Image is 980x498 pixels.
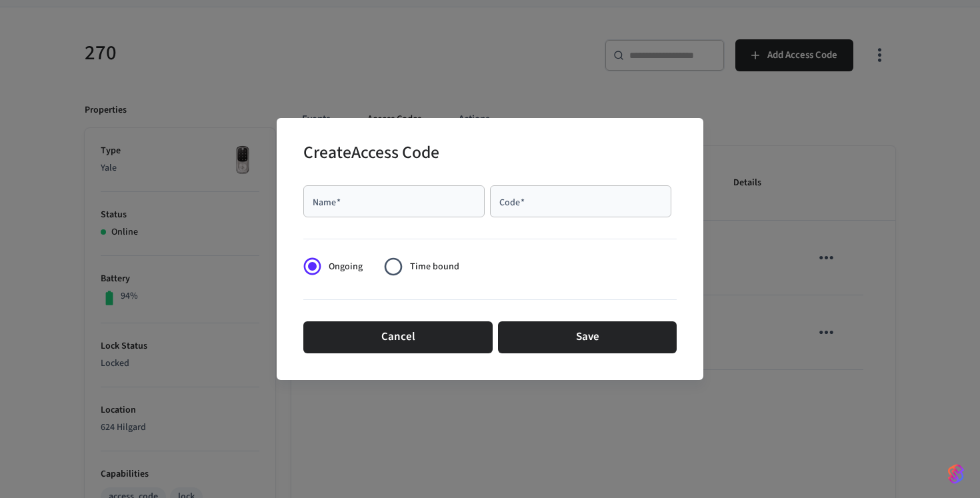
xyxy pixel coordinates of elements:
span: Ongoing [329,260,363,274]
h2: Create Access Code [303,134,439,175]
button: Cancel [303,321,493,353]
button: Save [498,321,677,353]
img: SeamLogoGradient.69752ec5.svg [948,463,964,485]
span: Time bound [410,260,459,274]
